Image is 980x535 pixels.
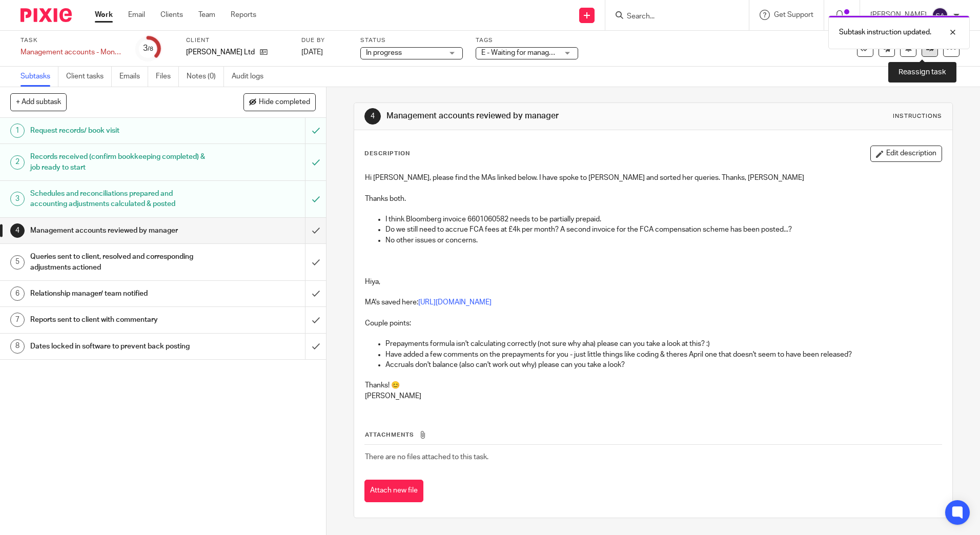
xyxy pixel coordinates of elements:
[10,155,25,170] div: 2
[30,339,207,354] h1: Dates locked in software to prevent back posting
[21,36,123,45] label: Task
[160,10,183,20] a: Clients
[365,277,941,287] p: Hiya,
[10,286,25,301] div: 6
[385,349,941,360] p: Have added a few comments on the prepayments for you - just little things like coding & theres Ap...
[365,194,941,204] p: Thanks both.
[30,123,207,138] h1: Request records/ book visit
[364,108,381,125] div: 4
[243,93,316,111] button: Hide completed
[360,36,463,45] label: Status
[30,312,207,327] h1: Reports sent to client with commentary
[870,146,942,162] button: Edit description
[156,67,179,87] a: Files
[366,49,402,56] span: In progress
[30,223,207,238] h1: Management accounts reviewed by manager
[21,47,123,57] div: Management accounts - Monthly
[385,339,941,349] p: Prepayments formula isn't calculating correctly (not sure why aha) please can you take a look at ...
[10,93,67,111] button: + Add subtask
[143,43,153,54] div: 3
[10,313,25,327] div: 7
[232,67,271,87] a: Audit logs
[386,111,675,121] h1: Management accounts reviewed by manager
[30,149,207,175] h1: Records received (confirm bookkeeping completed) & job ready to start
[119,67,148,87] a: Emails
[148,46,153,52] small: /8
[365,318,941,328] p: Couple points:
[385,224,941,235] p: Do we still need to accrue FCA fees at £4k per month? A second invoice for the FCA compensation s...
[10,124,25,138] div: 1
[476,36,578,45] label: Tags
[259,98,310,107] span: Hide completed
[365,432,414,438] span: Attachments
[301,36,348,45] label: Due by
[365,173,941,183] p: Hi [PERSON_NAME], please find the MAs linked below. I have spoke to [PERSON_NAME] and sorted her ...
[128,10,145,20] a: Email
[385,235,941,245] p: No other issues or concerns.
[187,67,224,87] a: Notes (0)
[10,339,25,354] div: 8
[30,249,207,275] h1: Queries sent to client, resolved and corresponding adjustments actioned
[301,49,323,56] span: [DATE]
[95,10,113,20] a: Work
[231,10,256,20] a: Reports
[10,223,25,238] div: 4
[481,49,607,56] span: E - Waiting for manager review/approval
[186,36,289,45] label: Client
[10,255,25,270] div: 5
[365,380,941,390] p: Thanks! 😊
[21,67,58,87] a: Subtasks
[364,150,410,158] p: Description
[365,391,941,401] p: [PERSON_NAME]
[364,480,423,503] button: Attach new file
[66,67,112,87] a: Client tasks
[893,112,942,120] div: Instructions
[418,299,492,306] a: [URL][DOMAIN_NAME]
[385,214,941,224] p: I think Bloomberg invoice 6601060582 needs to be partially prepaid.
[932,7,948,24] img: svg%3E
[10,192,25,206] div: 3
[21,8,72,22] img: Pixie
[198,10,215,20] a: Team
[186,47,255,57] p: [PERSON_NAME] Ltd
[365,297,941,307] p: MA's saved here:
[839,27,931,37] p: Subtask instruction updated.
[365,454,488,461] span: There are no files attached to this task.
[30,186,207,212] h1: Schedules and reconciliations prepared and accounting adjustments calculated & posted
[385,360,941,370] p: Accruals don't balance (also can't work out why) please can you take a look?
[30,286,207,301] h1: Relationship manager/ team notified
